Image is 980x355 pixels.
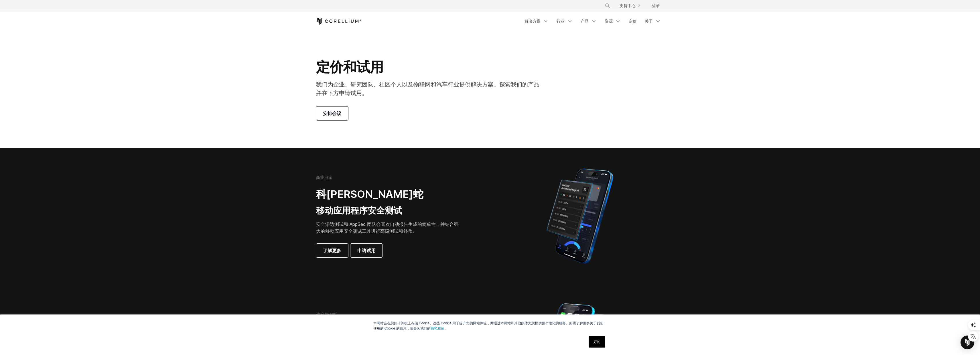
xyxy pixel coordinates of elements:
font: 登录 [652,3,660,8]
font: 关于 [645,19,653,23]
a: 好的 [589,336,605,348]
a: 隐私政策。 [431,326,448,330]
font: 申请试用 [357,248,376,253]
a: 了解更多 [316,244,348,257]
a: 安排会议 [316,107,348,120]
font: 行业 [557,19,565,23]
div: 导航菜单 [521,16,664,26]
font: 移动应用程序安全测试 [316,205,402,216]
a: 科雷利姆之家 [316,18,362,25]
font: 商业用途 [316,175,332,180]
a: 申请试用 [350,244,382,257]
font: 政府与研究 [316,312,336,317]
div: 打开 Intercom Messenger [961,336,974,349]
font: 我们为企业、研究团队、社区个人以及物联网和汽车行业提供解决方案。探索我们的产品并在下方申请试用。 [316,81,539,96]
font: 定价和试用 [316,58,383,75]
font: 安排会议 [323,111,341,116]
font: 解决方案 [524,19,541,23]
font: 定价 [629,19,637,23]
div: 导航菜单 [598,1,664,11]
font: 了解更多 [323,248,341,253]
font: 安全渗透测试和 AppSec 团队会喜欢自动报告生成的简单性，并结合强大的移动应用安全测试工具进行高级测试和补救。 [316,221,459,234]
font: 科[PERSON_NAME]蛇 [316,188,423,200]
font: 本网站会在您的计算机上存储 Cookie。这些 Cookie 用于提升您的网站体验，并通过本网站和其他媒体为您提供更个性化的服务。如需了解更多关于我们使用的 Cookie 的信息，请参阅我们的 [373,321,604,330]
font: 支持中心 [620,3,636,8]
font: 产品 [581,19,589,23]
font: 资源 [605,19,613,23]
font: 好的 [593,340,600,344]
button: 搜索 [602,1,613,11]
img: Corellium MATRIX 自动生成 iPhone 报告，显示跨安全类别的应用程序漏洞测试结果。 [537,166,623,266]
